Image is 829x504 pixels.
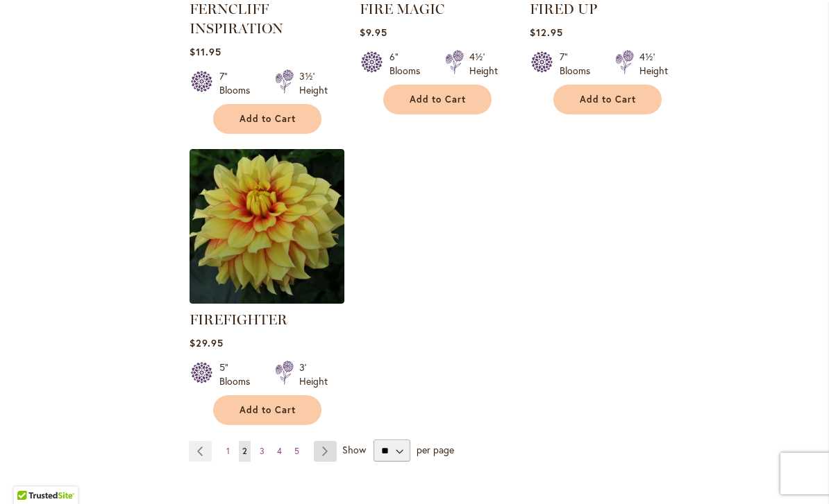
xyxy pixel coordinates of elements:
[240,404,296,416] span: Add to Cart
[256,441,268,462] a: 3
[383,85,492,114] button: Add to Cart
[390,50,428,78] div: 6" Blooms
[342,443,366,456] span: Show
[360,26,387,39] span: $9.95
[190,336,224,349] span: $29.95
[299,69,328,97] div: 3½' Height
[226,446,230,456] span: 1
[277,446,282,456] span: 4
[190,45,221,58] span: $11.95
[530,26,563,39] span: $12.95
[190,149,344,304] img: FIREFIGHTER
[219,360,258,388] div: 5" Blooms
[213,395,321,425] button: Add to Cart
[190,1,283,37] a: FERNCLIFF INSPIRATION
[10,455,49,494] iframe: Launch Accessibility Center
[242,446,247,456] span: 2
[291,441,303,462] a: 5
[469,50,498,78] div: 4½' Height
[223,441,233,462] a: 1
[190,311,287,328] a: FIREFIGHTER
[190,293,344,306] a: FIREFIGHTER
[417,443,454,456] span: per page
[219,69,258,97] div: 7" Blooms
[553,85,662,114] button: Add to Cart
[274,441,285,462] a: 4
[240,113,296,125] span: Add to Cart
[410,94,467,105] span: Add to Cart
[360,1,444,17] a: FIRE MAGIC
[639,50,668,78] div: 4½' Height
[530,1,597,17] a: FIRED UP
[294,446,299,456] span: 5
[299,360,328,388] div: 3' Height
[580,94,637,105] span: Add to Cart
[213,104,321,134] button: Add to Cart
[260,446,265,456] span: 3
[560,50,598,78] div: 7" Blooms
